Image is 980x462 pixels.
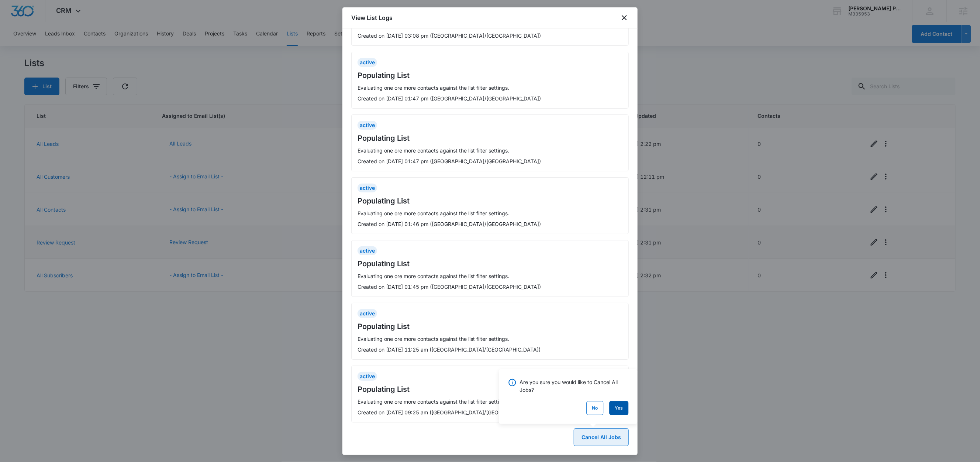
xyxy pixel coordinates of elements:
[358,398,622,405] p: Evaluating one ore more contacts against the list filter settings.
[587,401,604,415] button: No
[610,401,629,415] button: Yes
[358,147,622,154] p: Evaluating one ore more contacts against the list filter settings.
[358,384,622,395] h6: Populating List
[574,428,629,446] button: Cancel All Jobs
[358,32,622,40] p: Created on [DATE] 03:08 pm ([GEOGRAPHIC_DATA]/[GEOGRAPHIC_DATA])
[358,95,622,102] p: Created on [DATE] 01:47 pm ([GEOGRAPHIC_DATA]/[GEOGRAPHIC_DATA])
[358,84,622,92] p: Evaluating one ore more contacts against the list filter settings.
[358,335,622,343] p: Evaluating one ore more contacts against the list filter settings.
[351,13,393,22] h1: View List Logs
[358,272,622,280] p: Evaluating one ore more contacts against the list filter settings.
[358,195,622,206] h6: Populating List
[358,309,377,318] div: Active
[358,346,622,353] p: Created on [DATE] 11:25 am ([GEOGRAPHIC_DATA]/[GEOGRAPHIC_DATA])
[358,283,622,291] p: Created on [DATE] 01:45 pm ([GEOGRAPHIC_DATA]/[GEOGRAPHIC_DATA])
[358,408,622,416] p: Created on [DATE] 09:25 am ([GEOGRAPHIC_DATA]/[GEOGRAPHIC_DATA])
[358,258,622,269] h6: Populating List
[358,321,622,332] h6: Populating List
[358,133,622,144] h6: Populating List
[358,70,622,81] h6: Populating List
[358,372,377,381] div: Active
[358,184,377,192] div: Active
[520,378,629,394] div: Are you sure you would like to Cancel All Jobs?
[358,209,622,217] p: Evaluating one ore more contacts against the list filter settings.
[358,157,622,165] p: Created on [DATE] 01:47 pm ([GEOGRAPHIC_DATA]/[GEOGRAPHIC_DATA])
[358,121,377,130] div: Active
[358,246,377,255] div: Active
[358,58,377,67] div: Active
[620,13,629,22] button: close
[358,220,622,228] p: Created on [DATE] 01:46 pm ([GEOGRAPHIC_DATA]/[GEOGRAPHIC_DATA])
